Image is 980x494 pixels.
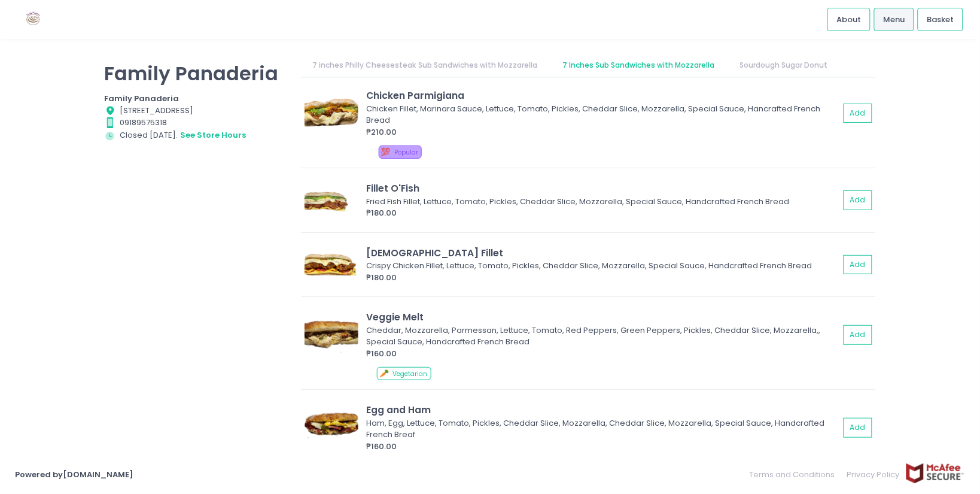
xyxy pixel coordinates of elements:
p: Family Panaderia [104,62,286,85]
img: Chick Fillet [305,247,358,283]
span: Popular [394,148,418,157]
div: Cheddar, Mozzarella, Parmessan, Lettuce, Tomato, Red Peppers, Green Peppers, Pickles, Cheddar Sli... [366,325,836,348]
span: Menu [883,14,905,26]
div: ₱180.00 [366,272,839,284]
div: Ham, Egg, Lettuce, Tomato, Pickles, Cheddar Slice, Mozzarella, Cheddar Slice, Mozzarella, Special... [366,417,836,441]
div: [STREET_ADDRESS] [104,105,286,117]
img: Fillet O'Fish [305,182,358,218]
button: Add [844,325,872,345]
div: Chicken Fillet, Marinara Sauce, Lettuce, Tomato, Pickles, Cheddar Slice, Mozzarella, Special Sauc... [366,103,836,126]
img: logo [15,9,52,30]
span: Vegetarian [393,369,428,378]
button: see store hours [179,129,246,142]
button: Add [844,190,872,210]
span: 💯 [381,146,391,157]
div: Closed [DATE]. [104,129,286,142]
span: Basket [927,14,954,26]
div: ₱210.00 [366,126,839,138]
div: Egg and Ham [366,403,839,417]
a: Sourdough Sugar Donut [728,54,839,77]
span: About [836,14,861,26]
div: ₱160.00 [366,441,839,453]
img: Egg and Ham [305,410,358,445]
a: Privacy Policy [841,463,906,486]
b: Family Panaderia [104,93,179,104]
div: Crispy Chicken Fillet, Lettuce, Tomato, Pickles, Cheddar Slice, Mozzarella, Special Sauce, Handcr... [366,260,836,272]
a: About [827,8,871,31]
button: Add [844,104,872,123]
div: Veggie Melt [366,310,839,324]
span: 🥕 [379,368,389,379]
a: 7 Inches Sub Sandwiches with Mozzarella [551,54,726,77]
div: ₱180.00 [366,207,839,219]
a: 7 inches Philly Cheesesteak Sub Sandwiches with Mozzarella [301,54,549,77]
button: Add [844,418,872,438]
a: Terms and Conditions [750,463,841,486]
img: Chicken Parmigiana [305,95,358,131]
img: Veggie Melt [305,317,358,353]
div: Chicken Parmigiana [366,89,839,102]
div: [DEMOGRAPHIC_DATA] Fillet [366,246,839,260]
div: Fried Fish Fillet, Lettuce, Tomato, Pickles, Cheddar Slice, Mozzarella, Special Sauce, Handcrafte... [366,196,836,208]
div: ₱160.00 [366,348,839,360]
div: Fillet O'Fish [366,181,839,195]
div: 09189575318 [104,117,286,129]
img: mcafee-secure [905,463,965,484]
button: Add [844,255,872,275]
a: Menu [874,8,914,31]
a: Powered by[DOMAIN_NAME] [15,469,133,480]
